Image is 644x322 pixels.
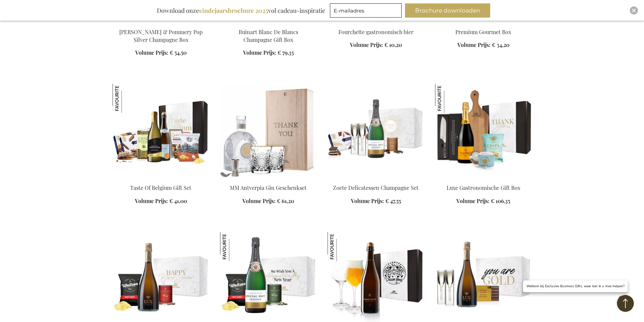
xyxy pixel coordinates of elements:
a: Luxury Culinary Gift Box Luxe Gastronomische Gift Box [435,176,532,182]
span: Volume Prijs: [242,197,276,204]
a: Luxe Gastronomische Gift Box [447,184,520,191]
span: € 41,00 [169,197,187,204]
a: Premium Gourmet Box [435,20,532,26]
img: Taste Of Belgium Gift Set [113,84,142,113]
span: Volume Prijs: [135,197,168,204]
button: Brochure downloaden [405,3,490,18]
a: [PERSON_NAME] & Pommery Pop Silver Champagne Box [119,28,202,43]
input: E-mailadres [330,3,402,18]
a: Sweet Delights Champagne Set [328,176,424,182]
a: Volume Prijs: € 54,50 [135,49,187,57]
span: € 47,55 [385,197,401,204]
span: € 106,35 [491,197,510,204]
span: € 61,20 [277,197,294,204]
a: MM Antverpia Gin Gift Set [220,176,317,182]
img: Fourchette Bier Gift Box [328,232,357,261]
span: € 54,50 [170,49,187,56]
span: € 10,20 [384,41,402,48]
a: MM Antverpia Gin Geschenkset [230,184,307,191]
span: € 34,20 [492,41,509,48]
img: Luxe Gastronomische Gift Box [435,84,464,113]
a: Volume Prijs: € 61,20 [242,197,294,205]
a: Premium Gourmet Box [455,28,511,35]
a: Taste Of Belgium Gift Set [130,184,191,191]
span: Volume Prijs: [456,197,490,204]
img: Taste Of Belgium Gift Set [113,84,209,178]
img: MM Antverpia Gin Gift Set [220,84,317,178]
img: Close [632,8,636,13]
a: Fourchette beer 75 cl [328,20,424,26]
form: marketing offers and promotions [330,3,404,20]
span: Volume Prijs: [351,197,384,204]
span: € 79,35 [278,49,294,56]
img: Luxury Culinary Gift Box [435,84,532,178]
a: Taste Of Belgium Gift Set Taste Of Belgium Gift Set [113,176,209,182]
b: eindejaarsbrochure 2025 [199,6,268,15]
a: Volume Prijs: € 34,20 [457,41,509,49]
span: Volume Prijs: [350,41,383,48]
a: Ruinart Blanc De Blancs Champagne Gift Box [220,20,317,26]
a: Volume Prijs: € 47,55 [351,197,401,205]
span: Volume Prijs: [457,41,491,48]
a: Volume Prijs: € 10,20 [350,41,402,49]
a: Volume Prijs: € 79,35 [243,49,294,57]
div: Close [630,6,638,15]
img: Sweet Delights Champagne Set [328,84,424,178]
a: Volume Prijs: € 106,35 [456,197,510,205]
span: Volume Prijs: [135,49,168,56]
a: Sweet Delights & Pommery Pop Silver Champagne Box [113,20,209,26]
a: Volume Prijs: € 41,00 [135,197,187,205]
a: Fourchette gastronomisch bier [338,28,413,35]
a: Ruinart Blanc De Blancs Champagne Gift Box [239,28,298,43]
span: Volume Prijs: [243,49,276,56]
img: Champagne Apéro Box [220,232,249,261]
div: Download onze vol cadeau-inspiratie [154,3,328,18]
a: Zoete Delicatessen Champagne Set [333,184,419,191]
